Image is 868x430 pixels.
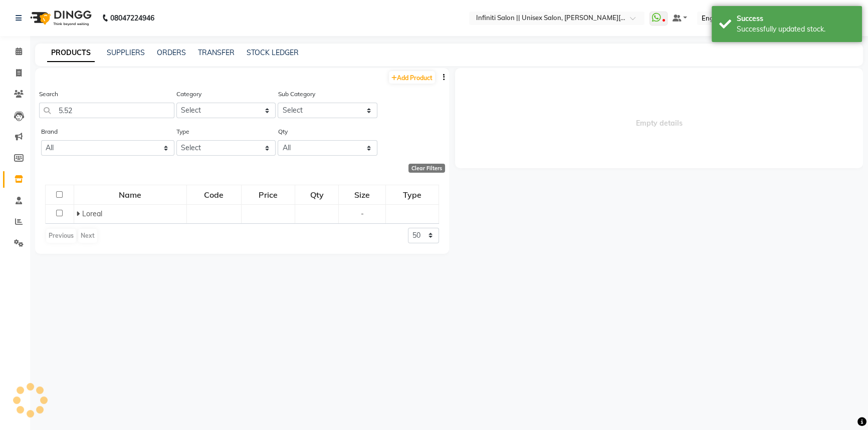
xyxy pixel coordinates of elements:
div: Code [187,186,241,204]
div: Success [737,14,854,24]
input: Search by product name or code [39,103,174,118]
div: Successfully updated stock. [737,24,854,35]
div: Qty [296,186,338,204]
label: Qty [278,127,287,136]
div: Name [75,186,186,204]
a: STOCK LEDGER [247,48,299,57]
a: Add Product [389,71,435,84]
span: Loreal [82,209,102,218]
label: Search [39,90,58,99]
a: ORDERS [157,48,186,57]
div: Type [386,186,438,204]
img: logo [26,4,94,32]
div: Size [339,186,385,204]
b: 08047224946 [110,4,154,32]
label: Type [176,127,189,136]
label: Brand [41,127,58,136]
a: PRODUCTS [47,44,95,62]
span: - [361,209,364,218]
div: Clear Filters [408,164,445,173]
label: Category [176,90,201,99]
a: SUPPLIERS [107,48,145,57]
span: Empty details [455,68,863,168]
div: Price [242,186,294,204]
label: Sub Category [278,90,315,99]
span: Expand Row [76,209,82,218]
a: TRANSFER [198,48,235,57]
